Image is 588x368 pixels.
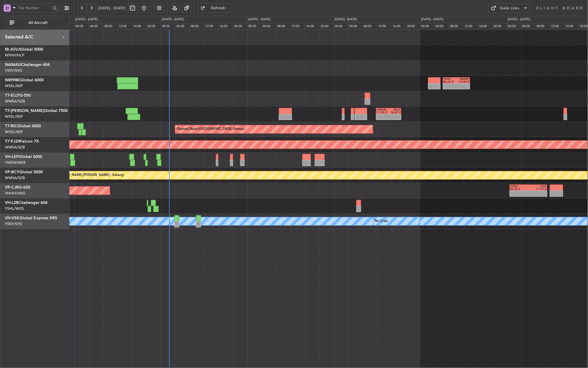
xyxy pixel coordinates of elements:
div: 12:00 [204,23,219,30]
button: Quick Links [488,3,531,13]
div: 00:00 [247,23,262,30]
a: VHHH/HKG [5,191,25,196]
div: - [528,194,547,197]
div: 16:00 [391,23,406,30]
div: - [456,87,469,89]
a: WSSL/XSP [5,114,23,119]
div: Planned Maint [GEOGRAPHIC_DATA] (Seletar) [177,125,245,134]
a: WMSA/SZB [5,175,25,181]
div: 00:00 [161,23,175,30]
span: T7-[PERSON_NAME] [5,109,44,113]
div: 00:00 [334,23,348,30]
a: WSSL/XSP [5,129,23,135]
a: VP-CJRG-650 [5,185,30,189]
div: 00:00 [420,23,435,30]
div: 16:00 [565,23,579,30]
a: WMSA/SZB [5,145,25,150]
a: YSSY/SYD [5,68,22,73]
div: 13:50 Z [456,80,469,83]
div: [DATE] - [DATE] [75,17,98,22]
div: - [510,194,528,197]
span: M-JGVJ [5,47,20,51]
div: 20:00 [233,23,247,30]
button: All Aircraft [6,18,63,27]
a: VH-LEPGlobal 6000 [5,155,42,159]
div: 00:50 Z [510,188,528,191]
input: Trip Number [18,3,51,12]
span: N8998K [5,78,20,82]
span: [DATE] - [DATE] [98,5,125,11]
div: 11:50 Z [377,111,389,114]
div: - [389,117,401,120]
a: M-JGVJGlobal 5000 [5,47,43,51]
a: T7-PJ29Falcon 7X [5,139,39,143]
div: 08:00 [190,23,204,30]
div: 08:00 [103,23,118,30]
a: YSHL/WOL [5,206,25,211]
div: OMDW [377,108,389,111]
div: EGLF [389,108,401,111]
div: 04:00 [521,23,536,30]
div: VHHH [443,78,456,80]
a: WSSL/XSP [5,83,23,89]
div: VHHH [510,185,528,188]
div: LTAC [528,185,547,188]
div: 04:00 [175,23,190,30]
a: YSSY/SYD [5,221,22,227]
a: WMSA/SZB [5,99,25,104]
a: T7-RICGlobal 6000 [5,124,41,128]
div: 12:00 [291,23,305,30]
div: [DATE] - [DATE] [335,17,357,22]
a: YMEN/MEB [5,160,25,165]
div: 00:00 [507,23,521,30]
div: 04:00 [348,23,363,30]
div: 20:00 [319,23,334,30]
div: 04:00 [89,23,103,30]
div: Quick Links [500,5,519,11]
div: [DATE] - [DATE] [421,17,444,22]
button: Refresh [197,3,232,13]
div: 08:00 [276,23,291,30]
div: 18:45 Z [389,111,401,114]
a: N604AUChallenger 604 [5,63,50,67]
div: 16:00 [132,23,147,30]
div: 04:00 [435,23,449,30]
div: 12:00 [550,23,565,30]
span: VH-LEP [5,155,19,159]
div: 20:00 [406,23,420,30]
a: T7-ELLYG-550 [5,93,31,97]
a: VH-VSKGlobal Express XRS [5,216,57,220]
div: OMDW [456,78,469,80]
div: 12:00 [464,23,478,30]
div: [DATE] - [DATE] [249,17,271,22]
div: 12:00 [118,23,132,30]
span: VH-L2B [5,201,19,205]
div: 16:00 [478,23,492,30]
div: 20:00 [147,23,161,30]
div: 08:00 [536,23,550,30]
div: 12:00 [377,23,391,30]
div: 08:00 [449,23,464,30]
div: No Crew [375,217,388,226]
span: T7-ELLY [5,93,19,97]
div: 06:20 Z [443,80,456,83]
span: Refresh [206,6,230,10]
a: VP-BCYGlobal 5000 [5,170,43,174]
span: T7-RIC [5,124,17,128]
div: [DATE] - [DATE] [162,17,184,22]
span: VH-VSK [5,216,19,220]
a: N8998KGlobal 6000 [5,78,44,82]
div: 11:15 Z [528,188,547,191]
a: VH-L2BChallenger 604 [5,201,47,205]
a: WIHH/HLP [5,53,24,58]
a: T7-[PERSON_NAME]Global 7500 [5,109,68,113]
div: 16:00 [219,23,233,30]
span: VP-CJR [5,185,19,189]
div: 20:00 [492,23,507,30]
div: 08:00 [363,23,377,30]
div: - [377,117,389,120]
div: 04:00 [262,23,276,30]
span: VP-BCY [5,170,19,174]
span: N604AU [5,63,21,67]
div: 00:00 [74,23,89,30]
